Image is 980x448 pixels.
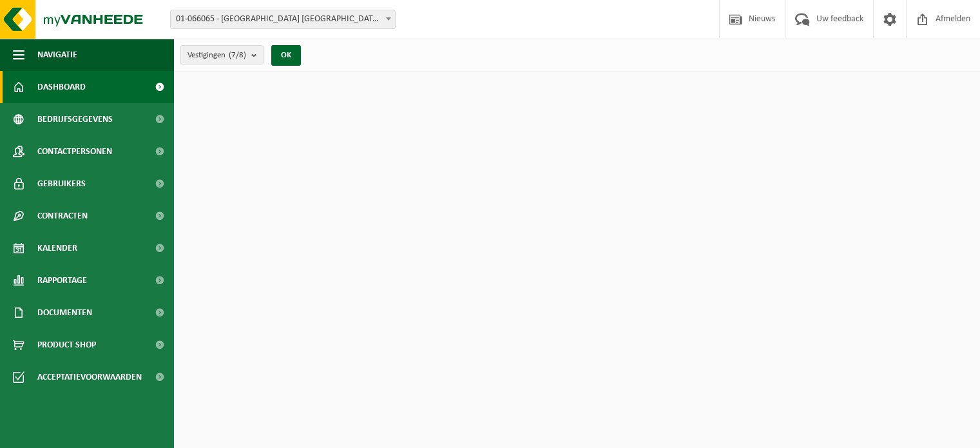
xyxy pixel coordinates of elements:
span: Contracten [37,200,88,232]
span: 01-066065 - BOMA NV - ANTWERPEN NOORDERLAAN - ANTWERPEN [171,10,395,28]
span: Rapportage [37,264,87,297]
span: 01-066065 - BOMA NV - ANTWERPEN NOORDERLAAN - ANTWERPEN [170,10,396,29]
span: Dashboard [37,71,86,103]
count: (7/8) [229,51,246,59]
span: Product Shop [37,329,96,361]
span: Gebruikers [37,168,86,200]
span: Bedrijfsgegevens [37,103,113,135]
button: Vestigingen(7/8) [180,45,264,64]
span: Acceptatievoorwaarden [37,361,142,393]
span: Navigatie [37,39,77,71]
span: Contactpersonen [37,135,112,168]
span: Vestigingen [187,46,246,65]
button: OK [271,45,301,66]
span: Documenten [37,297,92,329]
span: Kalender [37,232,77,264]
